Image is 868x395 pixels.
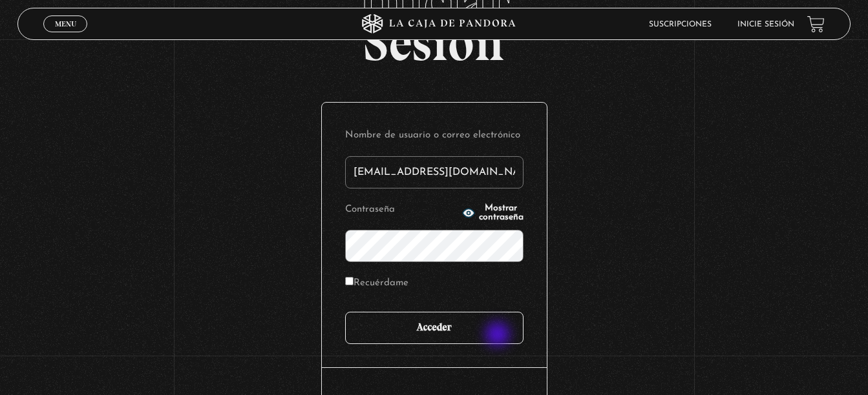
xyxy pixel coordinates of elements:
[55,20,76,28] span: Menu
[345,200,458,220] label: Contraseña
[50,31,81,40] span: Cerrar
[807,15,825,33] a: View your shopping cart
[649,21,712,28] a: Suscripciones
[345,277,354,285] input: Recuérdame
[345,274,408,294] label: Recuérdame
[737,21,794,28] a: Inicie sesión
[345,126,524,146] label: Nombre de usuario o correo electrónico
[479,204,524,222] span: Mostrar contraseña
[462,204,524,222] button: Mostrar contraseña
[345,312,524,344] input: Acceder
